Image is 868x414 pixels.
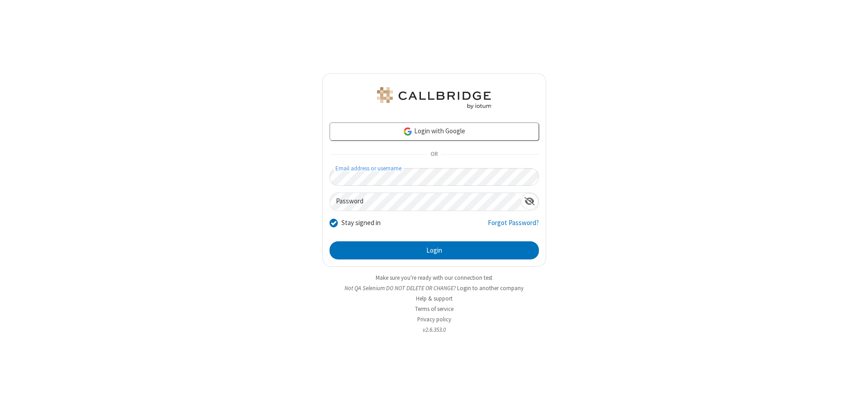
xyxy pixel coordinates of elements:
input: Password [330,193,521,211]
span: OR [427,148,441,161]
button: Login to another company [457,284,524,292]
a: Privacy policy [417,315,451,323]
img: QA Selenium DO NOT DELETE OR CHANGE [375,87,493,109]
img: google-icon.png [403,127,413,136]
input: Email address or username [330,168,539,186]
div: Show password [521,193,538,210]
button: Login [330,241,539,259]
li: v2.6.353.0 [322,325,546,334]
a: Help & support [416,295,453,302]
iframe: Chat [845,390,861,408]
a: Terms of service [415,305,453,313]
a: Login with Google [330,122,539,141]
li: Not QA Selenium DO NOT DELETE OR CHANGE? [322,284,546,292]
label: Stay signed in [341,218,381,228]
a: Forgot Password? [488,218,539,235]
a: Make sure you're ready with our connection test [376,274,492,282]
